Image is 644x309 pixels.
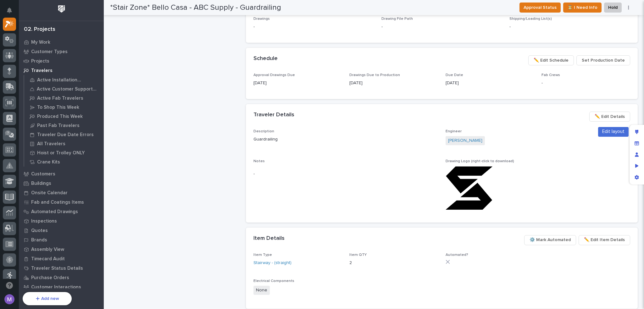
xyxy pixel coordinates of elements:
p: Timecard Audit [31,256,65,262]
p: Past Fab Travelers [37,123,80,129]
p: 2 [349,260,438,266]
p: My Work [31,40,50,45]
button: Approval Status [519,3,561,13]
img: Workspace Logo [56,3,67,15]
span: Engineer [446,130,462,133]
span: ⚙️ Mark Automated [530,236,571,244]
span: Fab Crews [541,73,560,77]
img: 1736555164131-43832dd5-751b-4058-ba23-39d91318e5a0 [6,97,18,108]
a: Fab and Coatings Items [19,197,104,207]
p: All Travelers [37,141,65,147]
span: • [52,152,54,157]
span: [DATE] [56,152,69,157]
div: We're offline, we will be back soon! [21,103,88,108]
span: Item Type [253,253,272,257]
p: Traveler Due Date Errors [37,132,94,138]
p: [DATE] [349,80,438,86]
span: Onboarding Call [46,79,80,86]
h2: *Stair Zone* Bello Casa - ABC Supply - Guardrailing [110,3,281,12]
a: Powered byPylon [44,165,76,170]
p: Active Customer Support Travelers [37,86,99,92]
p: Customers [31,171,55,177]
span: Shipping/Loading List(s) [509,17,552,21]
a: Crane Kits [24,157,104,166]
a: Stairway - (straight) [253,260,291,266]
a: Inspections [19,216,104,226]
a: Active Installation Travelers [24,75,104,84]
p: Customer Interactions [31,284,81,290]
span: None [253,286,270,295]
a: 📖Help Docs [4,77,37,88]
a: Past Fab Travelers [24,121,104,130]
p: Produced This Week [37,114,83,119]
p: Automated Drawings [31,209,78,215]
span: Drawing File Path [381,17,413,21]
h2: Traveler Details [253,112,294,119]
span: Drawing Logo (right-click to download) [446,159,514,163]
button: ⏳ I Need Info [563,3,602,13]
img: 1736555164131-43832dd5-751b-4058-ba23-39d91318e5a0 [13,135,18,140]
span: [DATE] [56,135,69,140]
p: Welcome 👋 [6,25,114,35]
div: Past conversations [6,119,42,124]
button: Set Production Date [576,55,630,65]
span: [PERSON_NAME] [19,135,51,140]
button: users-avatar [3,293,16,306]
p: How can we help? [6,35,114,45]
p: Travelers [31,68,53,74]
span: • [52,135,54,140]
span: Hold [608,4,618,11]
a: Active Customer Support Travelers [24,85,104,93]
button: ✏️ Edit Schedule [528,55,574,65]
a: Active Fab Travelers [24,94,104,102]
p: - [253,24,374,30]
button: ✏️ Edit Details [589,112,630,122]
p: Brands [31,237,47,243]
span: Description [253,130,274,133]
p: Guardrailing [253,136,438,143]
a: Travelers [19,66,104,75]
a: Onsite Calendar [19,188,104,197]
span: Approval Drawings Due [253,73,295,77]
a: 🔗Onboarding Call [37,77,83,88]
p: Onsite Calendar [31,190,68,196]
a: Buildings [19,179,104,188]
a: Assembly View [19,245,104,254]
p: Projects [31,58,49,64]
div: Preview as [631,160,642,172]
div: App settings [631,172,642,183]
p: Fab and Coatings Items [31,200,84,205]
p: Hoist or Trolley ONLY [37,150,85,156]
div: Edit layout [631,126,642,138]
span: Set Production Date [582,57,625,64]
p: Inspections [31,218,57,224]
span: Drawings Due to Production [349,73,400,77]
span: Notes [253,159,265,163]
p: - [381,24,383,30]
button: ✏️ Edit Item Details [579,235,630,245]
span: ✏️ Edit Item Details [584,236,625,244]
div: Start new chat [21,97,103,103]
h2: Item Details [253,235,285,242]
a: Automated Drawings [19,207,104,216]
a: [PERSON_NAME] [448,137,482,144]
a: Traveler Due Date Errors [24,130,104,139]
a: All Travelers [24,139,104,148]
span: Pylon [63,166,76,170]
img: Stacker [6,6,19,19]
p: Customer Types [31,49,68,55]
span: ⏳ I Need Info [567,4,597,11]
a: Purchase Orders [19,273,104,282]
img: e_5neNsGhhV2V2u636xbRUDFVEFVJcc-qPb6N4pk2sM [446,166,493,210]
span: Due Date [446,73,463,77]
a: My Work [19,37,104,47]
span: [PERSON_NAME] [19,152,51,157]
span: ✏️ Edit Details [595,113,625,120]
a: Projects [19,56,104,66]
p: - [253,171,438,177]
p: Quotes [31,228,48,234]
button: Open support chat [3,279,16,292]
a: Brands [19,235,104,245]
p: Purchase Orders [31,275,69,281]
span: Drawings [253,17,270,21]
